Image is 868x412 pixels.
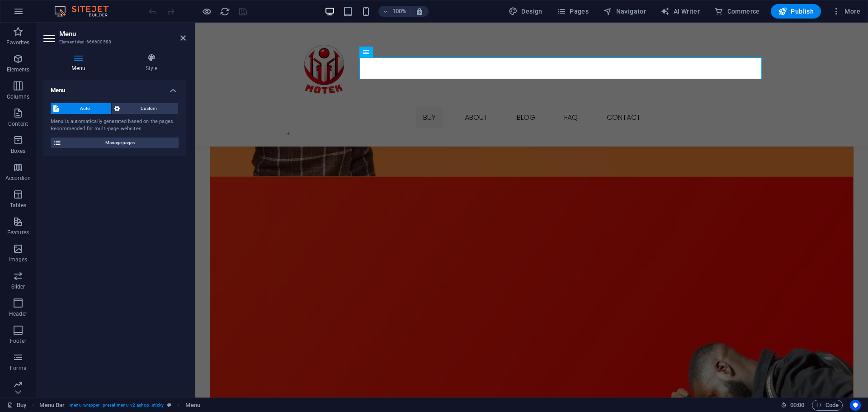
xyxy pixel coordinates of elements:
[68,400,164,411] span: . menu-wrapper .preset-menu-v2-ashop .sticky
[509,7,542,16] span: Design
[505,4,546,19] div: Design (Ctrl+Alt+Y)
[832,7,860,16] span: More
[61,103,108,114] span: Auto
[714,7,760,16] span: Commerce
[59,30,186,38] h2: Menu
[10,365,26,372] p: Forms
[603,7,646,16] span: Navigator
[7,66,30,73] p: Elements
[392,6,406,17] h6: 100%
[11,147,26,155] p: Boxes
[6,39,29,46] p: Favorites
[8,120,28,128] p: Content
[9,310,27,317] p: Header
[505,4,546,19] button: Design
[51,137,179,148] button: Manage pages
[415,7,424,15] i: On resize automatically adjust zoom level to fit chosen device.
[185,400,200,411] span: Click to select. Double-click to edit
[781,400,805,411] h6: Session time
[660,7,700,16] span: AI Writer
[599,4,650,19] button: Navigator
[771,4,821,19] button: Publish
[10,202,26,209] p: Tables
[39,400,200,411] nav: breadcrumb
[557,7,589,16] span: Pages
[812,400,843,411] button: Code
[790,400,804,411] span: 00 00
[850,400,861,411] button: Usercentrics
[201,6,212,17] button: Click here to leave preview mode and continue editing
[39,400,65,411] span: Click to select. Double-click to edit
[7,229,29,236] p: Features
[11,283,25,290] p: Slider
[117,53,186,72] h4: Style
[378,6,410,17] button: 100%
[816,400,839,411] span: Code
[123,103,176,114] span: Custom
[59,38,168,46] h3: Element #ed-666600588
[51,103,111,114] button: Auto
[711,4,764,19] button: Commerce
[43,80,186,96] h4: Menu
[167,403,171,407] i: This element is a customizable preset
[64,137,176,148] span: Manage pages
[7,93,29,100] p: Columns
[10,337,26,345] p: Footer
[219,6,230,17] button: reload
[52,6,120,17] img: Editor Logo
[778,7,814,16] span: Publish
[112,103,179,114] button: Custom
[553,4,592,19] button: Pages
[220,6,230,17] i: Reload page
[43,53,117,72] h4: Menu
[657,4,703,19] button: AI Writer
[828,4,864,19] button: More
[51,118,179,133] div: Menu is automatically generated based on the pages. Recommended for multi-page websites.
[9,256,28,263] p: Images
[797,402,798,408] span: :
[5,175,31,182] p: Accordion
[7,400,26,411] a: Click to cancel selection. Double-click to open Pages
